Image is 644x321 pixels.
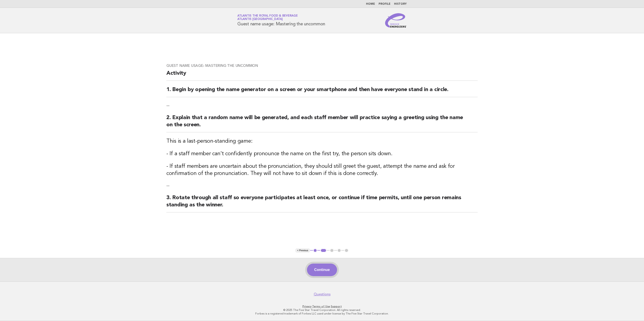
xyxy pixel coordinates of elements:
p: © 2025 The Five Star Travel Corporation. All rights reserved. [185,308,459,312]
h2: 3. Rotate through all staff so everyone participates at least once, or continue if time permits, ... [166,194,478,212]
p: · · [185,305,459,308]
button: 1 [313,248,318,253]
a: Profile [379,3,390,5]
button: < Previous [295,248,310,253]
a: Support [331,305,342,308]
p: -- [166,103,478,109]
h2: 1. Begin by opening the name generator on a screen or your smartphone and then have everyone stan... [166,86,478,97]
span: Atlantis [GEOGRAPHIC_DATA] [237,18,283,21]
h2: Activity [166,70,478,81]
a: Questions [314,292,331,297]
img: Service Energizers [385,13,407,28]
h3: This is a last-person-standing game: [166,138,478,145]
button: Continue [307,264,337,276]
h2: 2. Explain that a random name will be generated, and each staff member will practice saying a gre... [166,114,478,132]
button: 2 [320,248,327,253]
a: Terms of Use [312,305,330,308]
h3: - If a staff member can't confidently pronounce the name on the first try, the person sits down. [166,150,478,157]
a: Privacy [302,305,311,308]
p: Forbes is a registered trademark of Forbes LLC used under license by The Five Star Travel Corpora... [185,312,459,315]
p: -- [166,183,478,189]
h1: Guest name usage: Mastering the uncommon [237,15,325,26]
a: History [394,3,407,5]
h3: - If staff members are uncertain about the pronunciation, they should still greet the guest, atte... [166,163,478,177]
h3: Guest name usage: Mastering the uncommon [166,63,478,68]
a: Home [366,3,375,5]
a: Atlantis the Royal Food & BeverageAtlantis [GEOGRAPHIC_DATA] [237,14,298,21]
